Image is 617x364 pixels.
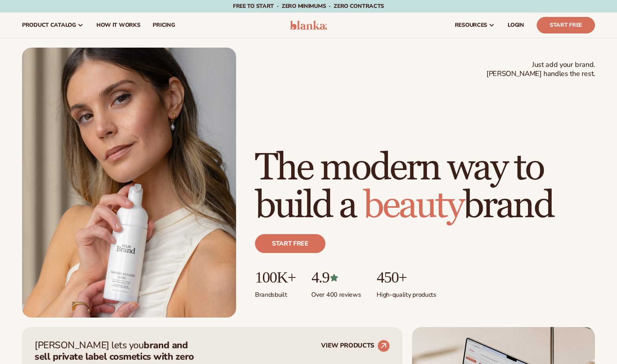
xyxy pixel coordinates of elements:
[255,149,595,225] h1: The modern way to build a brand
[233,2,384,10] span: Free to start · ZERO minimums · ZERO contracts
[22,48,236,318] img: Female holding tanning mousse.
[290,20,327,30] img: logo
[508,22,524,28] span: LOGIN
[377,286,436,299] p: High-quality products
[486,60,595,79] span: Just add your brand. [PERSON_NAME] handles the rest.
[153,22,175,28] span: pricing
[146,13,181,38] a: pricing
[255,234,325,253] a: Start free
[96,22,140,28] span: How It Works
[363,183,463,229] span: beauty
[537,17,595,33] a: Start Free
[22,22,76,28] span: product catalog
[311,269,361,286] p: 4.9
[255,269,296,286] p: 100K+
[501,13,530,38] a: LOGIN
[321,340,390,352] a: VIEW PRODUCTS
[16,13,90,38] a: product catalog
[455,22,487,28] span: resources
[377,269,436,286] p: 450+
[311,286,361,299] p: Over 400 reviews
[255,286,296,299] p: Brands built
[449,13,501,38] a: resources
[90,13,147,38] a: How It Works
